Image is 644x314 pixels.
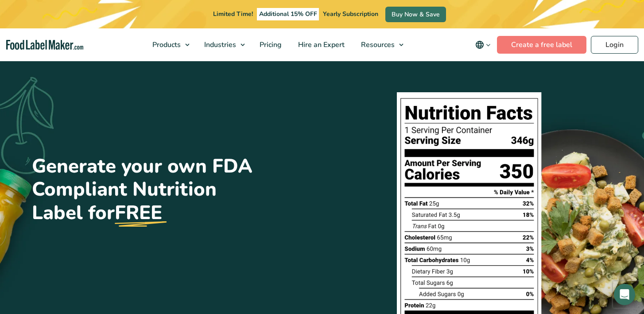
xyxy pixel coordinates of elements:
a: Resources [353,28,408,61]
span: Industries [202,40,237,50]
span: Limited Time! [213,10,253,18]
span: Products [150,40,182,50]
a: Create a free label [497,36,586,54]
a: Pricing [252,28,288,61]
a: Industries [196,28,249,61]
div: Open Intercom Messenger [614,284,635,305]
span: Additional 15% OFF [257,8,319,20]
span: Hire an Expert [295,40,345,50]
a: Hire an Expert [290,28,351,61]
span: Resources [358,40,396,50]
h1: Generate your own FDA Compliant Nutrition Label for [32,155,262,224]
span: Yearly Subscription [323,10,378,18]
a: Login [591,36,638,54]
span: Pricing [257,40,283,50]
a: Buy Now & Save [385,7,446,22]
a: Products [144,28,194,61]
u: FREE [115,201,162,224]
